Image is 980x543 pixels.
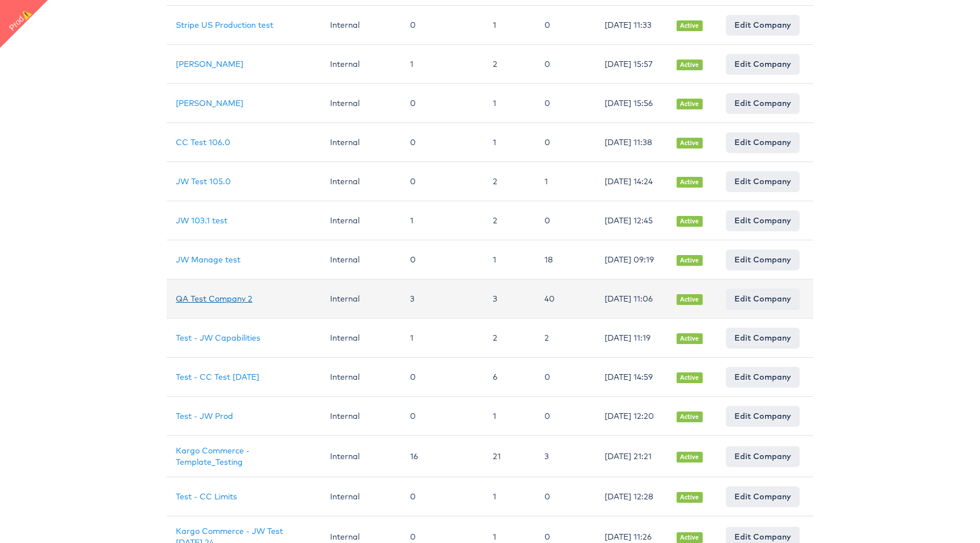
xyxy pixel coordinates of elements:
[535,84,595,123] td: 0
[176,59,243,69] a: [PERSON_NAME]
[595,436,668,477] td: [DATE] 21:21
[401,477,484,516] td: 0
[595,397,668,436] td: [DATE] 12:20
[535,162,595,201] td: 1
[677,216,703,227] span: Active
[484,201,535,240] td: 2
[677,294,703,305] span: Active
[726,15,800,35] a: Edit Company
[726,446,800,466] a: Edit Company
[677,138,703,149] span: Active
[595,45,668,84] td: [DATE] 15:57
[726,54,800,74] a: Edit Company
[176,176,231,186] a: JW Test 105.0
[484,162,535,201] td: 2
[595,477,668,516] td: [DATE] 12:28
[176,333,260,343] a: Test - JW Capabilities
[677,60,703,70] span: Active
[401,397,484,436] td: 0
[484,358,535,397] td: 6
[401,358,484,397] td: 0
[321,6,401,45] td: Internal
[595,240,668,279] td: [DATE] 09:19
[321,319,401,358] td: Internal
[484,279,535,319] td: 3
[321,201,401,240] td: Internal
[321,84,401,123] td: Internal
[726,486,800,507] a: Edit Company
[726,289,800,309] a: Edit Company
[535,279,595,319] td: 40
[677,333,703,344] span: Active
[321,477,401,516] td: Internal
[321,358,401,397] td: Internal
[176,98,243,108] a: [PERSON_NAME]
[535,319,595,358] td: 2
[484,6,535,45] td: 1
[535,358,595,397] td: 0
[401,45,484,84] td: 1
[677,452,703,463] span: Active
[321,436,401,477] td: Internal
[401,162,484,201] td: 0
[535,477,595,516] td: 0
[484,436,535,477] td: 21
[535,240,595,279] td: 18
[401,6,484,45] td: 0
[677,99,703,109] span: Active
[535,45,595,84] td: 0
[726,328,800,348] a: Edit Company
[726,367,800,387] a: Edit Company
[484,45,535,84] td: 2
[726,406,800,426] a: Edit Company
[726,171,800,192] a: Edit Company
[401,201,484,240] td: 1
[176,372,259,382] a: Test - CC Test [DATE]
[595,6,668,45] td: [DATE] 11:33
[484,84,535,123] td: 1
[595,279,668,319] td: [DATE] 11:06
[726,132,800,152] a: Edit Company
[176,215,227,226] a: JW 103.1 test
[321,397,401,436] td: Internal
[176,20,273,30] a: Stripe US Production test
[176,137,230,147] a: CC Test 106.0
[677,532,703,543] span: Active
[401,436,484,477] td: 16
[595,201,668,240] td: [DATE] 12:45
[401,84,484,123] td: 0
[484,319,535,358] td: 2
[535,397,595,436] td: 0
[176,446,250,467] a: Kargo Commerce - Template_Testing
[726,210,800,231] a: Edit Company
[321,162,401,201] td: Internal
[401,123,484,162] td: 0
[677,412,703,422] span: Active
[595,123,668,162] td: [DATE] 11:38
[677,372,703,383] span: Active
[726,93,800,113] a: Edit Company
[595,84,668,123] td: [DATE] 15:56
[595,358,668,397] td: [DATE] 14:59
[535,6,595,45] td: 0
[726,249,800,270] a: Edit Company
[321,45,401,84] td: Internal
[176,491,237,502] a: Test - CC Limits
[401,319,484,358] td: 1
[535,123,595,162] td: 0
[484,240,535,279] td: 1
[484,397,535,436] td: 1
[677,255,703,266] span: Active
[484,123,535,162] td: 1
[595,162,668,201] td: [DATE] 14:24
[535,436,595,477] td: 3
[321,279,401,319] td: Internal
[677,20,703,31] span: Active
[401,279,484,319] td: 3
[321,123,401,162] td: Internal
[677,177,703,188] span: Active
[401,240,484,279] td: 0
[484,477,535,516] td: 1
[321,240,401,279] td: Internal
[176,294,252,304] a: QA Test Company 2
